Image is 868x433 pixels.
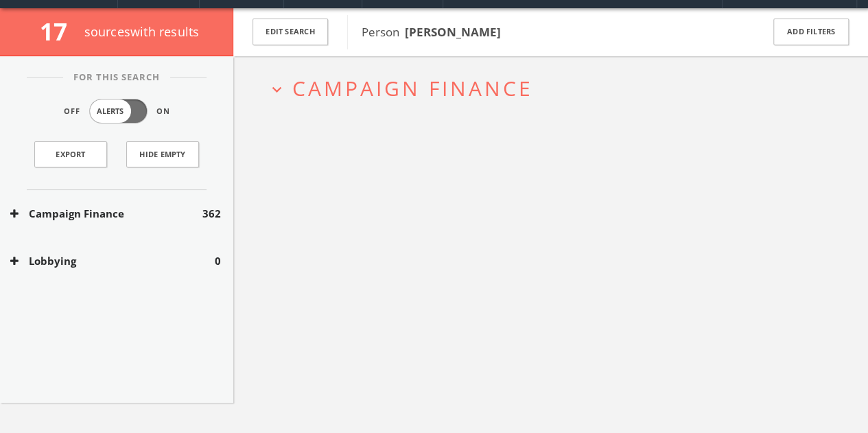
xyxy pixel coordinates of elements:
[126,141,199,167] button: Hide Empty
[202,206,221,222] span: 362
[156,106,170,117] span: On
[362,24,501,40] span: Person
[64,106,80,117] span: Off
[34,141,107,167] a: Export
[10,206,202,222] button: Campaign Finance
[253,19,328,45] button: Edit Search
[10,253,215,269] button: Lobbying
[268,77,844,100] button: expand_moreCampaign Finance
[292,74,533,102] span: Campaign Finance
[773,19,849,45] button: Add Filters
[405,24,501,40] b: [PERSON_NAME]
[268,80,286,99] i: expand_more
[84,23,200,40] span: source s with results
[40,15,79,47] span: 17
[215,253,221,269] span: 0
[63,71,170,84] span: For This Search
